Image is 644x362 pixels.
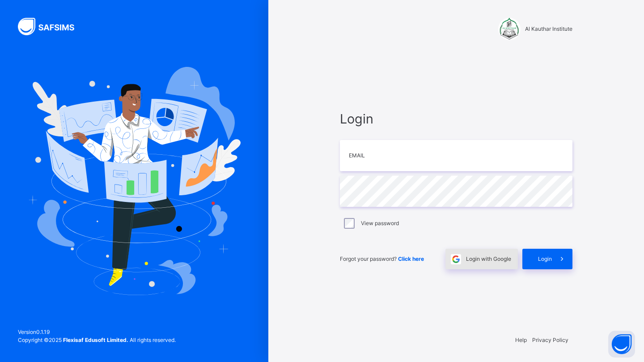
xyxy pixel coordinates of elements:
img: SAFSIMS Logo [18,18,85,35]
span: Forgot your password? [340,255,424,262]
a: Privacy Policy [532,337,568,343]
img: Hero Image [28,67,241,295]
label: View password [361,219,399,227]
img: google.396cfc9801f0270233282035f929180a.svg [451,254,461,264]
span: Copyright © 2025 All rights reserved. [18,337,176,343]
a: Click here [398,255,424,262]
span: Login with Google [466,255,511,263]
span: Al Kauthar Institute [525,25,572,33]
button: Open asap [608,331,635,358]
span: Login [340,109,572,128]
span: Login [538,255,552,263]
a: Help [515,337,527,343]
strong: Flexisaf Edusoft Limited. [63,337,128,343]
span: Version 0.1.19 [18,328,176,336]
